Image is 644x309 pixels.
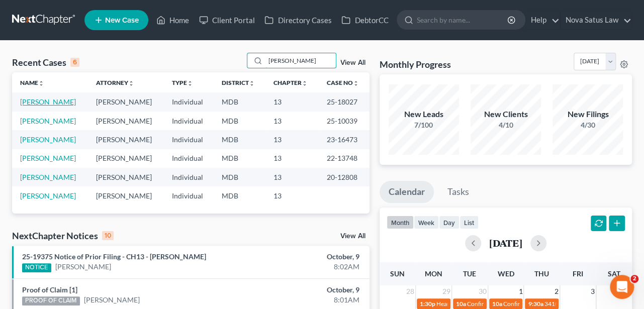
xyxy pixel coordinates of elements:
span: 10a [456,300,466,307]
a: Directory Cases [259,11,336,29]
a: DebtorCC [336,11,393,29]
a: [PERSON_NAME] [20,135,76,144]
a: Districtunfold_more [222,79,255,86]
a: Client Portal [194,11,259,29]
i: unfold_more [302,80,308,86]
div: NOTICE [22,263,51,272]
span: 28 [405,285,415,297]
span: Fri [573,269,583,278]
h3: Monthly Progress [380,58,451,70]
td: [PERSON_NAME] [88,130,164,149]
td: MDB [214,112,265,130]
td: 13 [265,186,318,205]
a: 25-19375 Notice of Prior Filing - CH13 - [PERSON_NAME] [22,252,206,261]
span: 10a [492,300,502,307]
button: month [387,216,414,229]
button: week [414,216,439,229]
div: 6 [70,58,79,67]
h2: [DATE] [489,238,522,248]
td: MDB [214,92,265,111]
i: unfold_more [38,80,44,86]
div: October, 9 [254,252,359,262]
td: 20-12808 [319,168,370,186]
td: Individual [164,186,214,205]
div: 8:01AM [254,295,359,305]
span: Sun [390,269,405,278]
span: Confirmation hearing for [PERSON_NAME] [467,300,581,307]
td: 13 [265,92,318,111]
td: Individual [164,149,214,168]
a: View All [340,233,365,240]
td: [PERSON_NAME] [88,112,164,130]
td: 13 [265,130,318,149]
td: [PERSON_NAME] [88,186,164,205]
td: [PERSON_NAME] [88,149,164,168]
span: Hearing for [PERSON_NAME] [436,300,515,307]
div: 8:02AM [254,262,359,272]
td: 13 [265,168,318,186]
span: Wed [497,269,514,278]
a: [PERSON_NAME] [20,191,76,200]
td: 25-18027 [319,92,370,111]
div: New Clients [471,109,541,120]
span: 3 [590,285,596,297]
input: Search by name... [265,53,336,68]
td: Individual [164,112,214,130]
div: Recent Cases [12,56,79,68]
td: 25-10039 [319,112,370,130]
span: 9:30a [528,300,543,307]
a: View All [340,59,365,66]
span: New Case [105,17,139,24]
td: Individual [164,130,214,149]
a: Help [526,11,560,29]
a: [PERSON_NAME] [20,154,76,162]
span: Confirmation hearing for [PERSON_NAME] [503,300,617,307]
a: Typeunfold_more [172,79,193,86]
div: October, 9 [254,285,359,295]
a: [PERSON_NAME] [20,117,76,125]
td: 23-16473 [319,130,370,149]
a: Tasks [438,181,478,203]
span: 29 [441,285,451,297]
span: 1 [517,285,523,297]
a: [PERSON_NAME] [84,295,140,305]
td: 22-13748 [319,149,370,168]
a: Calendar [380,181,434,203]
iframe: Intercom live chat [610,275,634,299]
a: Home [151,11,194,29]
div: New Leads [389,109,459,120]
a: Attorneyunfold_more [96,79,134,86]
td: MDB [214,149,265,168]
td: MDB [214,130,265,149]
button: day [439,216,459,229]
a: Nameunfold_more [20,79,44,86]
td: 13 [265,149,318,168]
td: [PERSON_NAME] [88,92,164,111]
i: unfold_more [187,80,193,86]
td: MDB [214,168,265,186]
td: [PERSON_NAME] [88,168,164,186]
td: Individual [164,92,214,111]
i: unfold_more [128,80,134,86]
div: New Filings [553,109,623,120]
div: NextChapter Notices [12,230,114,242]
span: 2 [554,285,560,297]
div: PROOF OF CLAIM [22,296,80,305]
a: Proof of Claim [1] [22,285,77,294]
input: Search by name... [417,11,509,29]
span: Mon [425,269,442,278]
i: unfold_more [353,80,359,86]
td: Individual [164,168,214,186]
a: Chapterunfold_more [273,79,308,86]
span: 341(a) meeting for [PERSON_NAME] [544,300,641,307]
div: 4/10 [471,120,541,130]
button: list [459,216,479,229]
span: 30 [478,285,488,297]
a: [PERSON_NAME] [20,97,76,106]
div: 4/30 [553,120,623,130]
span: 2 [630,275,638,283]
span: Thu [534,269,549,278]
a: Case Nounfold_more [327,79,359,86]
td: MDB [214,186,265,205]
span: 1:30p [420,300,435,307]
